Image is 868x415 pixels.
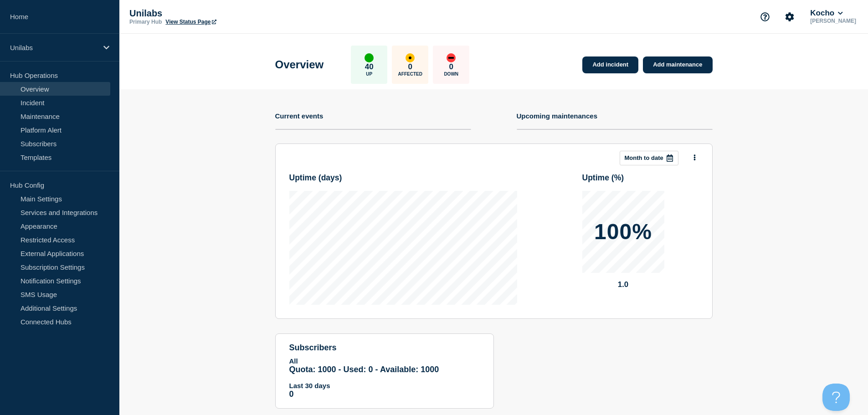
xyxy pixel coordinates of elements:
a: View Status Page [165,19,216,25]
p: Unilabs [10,44,98,51]
p: 1.0 [582,280,664,289]
p: 0 [449,62,453,72]
div: down [447,53,456,62]
button: Account settings [780,7,799,26]
p: Up [366,72,372,77]
p: [PERSON_NAME] [808,18,858,24]
button: Kocho [808,9,844,18]
p: 100% [594,221,652,243]
div: affected [406,53,415,62]
p: All [289,357,480,365]
h3: Uptime ( days ) [289,173,342,183]
iframe: Help Scout Beacon - Open [822,384,850,411]
button: Month to date [620,151,678,165]
p: 0 [289,389,480,399]
p: Unilabs [129,8,312,19]
p: Affected [398,72,422,77]
p: 0 [408,62,412,72]
h3: Uptime ( % ) [582,173,624,183]
p: Month to date [625,154,663,161]
p: Primary Hub [129,19,162,25]
h4: Current events [275,112,324,120]
p: Down [444,72,458,77]
h1: Overview [275,58,324,71]
p: 40 [365,62,374,72]
p: Last 30 days [289,382,480,389]
div: up [365,53,374,62]
a: Add maintenance [643,56,712,73]
span: Quota: 1000 - Used: 0 - Available: 1000 [289,365,439,374]
button: Support [755,7,775,26]
h4: Upcoming maintenances [517,112,598,120]
a: Add incident [582,56,638,73]
h4: subscribers [289,343,480,353]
